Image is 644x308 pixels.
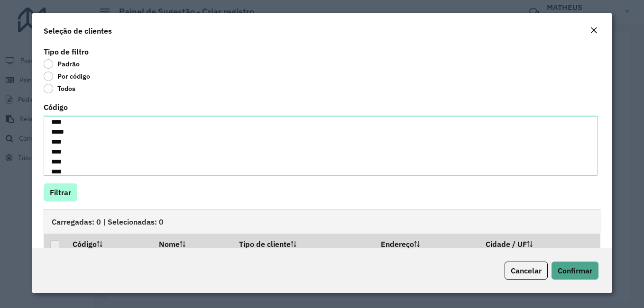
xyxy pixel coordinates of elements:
h4: Seleção de clientes [44,25,112,36]
th: Código [66,234,152,254]
th: Tipo de cliente [232,234,375,254]
th: Endereço [375,234,479,254]
button: Close [587,25,600,37]
label: Tipo de filtro [44,46,89,57]
th: Cidade / UF [479,234,600,254]
em: Fechar [590,27,598,34]
label: Por código [44,72,90,81]
span: Cancelar [511,266,542,275]
span: Confirmar [558,266,592,275]
div: Carregadas: 0 | Selecionadas: 0 [44,209,600,234]
label: Padrão [44,59,80,69]
button: Confirmar [552,262,598,280]
label: Código [44,101,68,113]
th: Nome [153,234,232,254]
label: Todos [44,84,75,93]
button: Filtrar [44,183,77,201]
button: Cancelar [505,262,548,280]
